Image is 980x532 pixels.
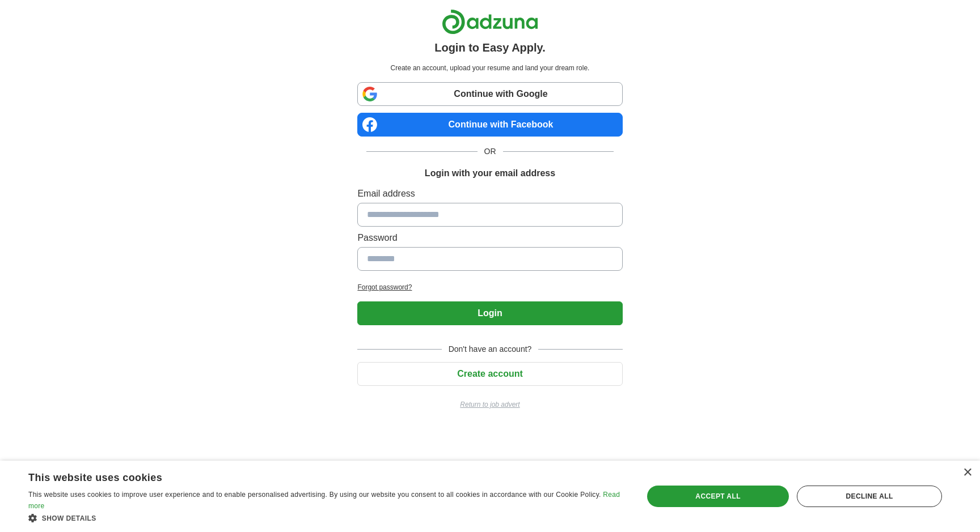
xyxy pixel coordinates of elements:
span: OR [478,146,503,158]
span: This website uses cookies to improve user experience and to enable personalised advertising. By u... [28,491,601,499]
div: Close [963,469,971,477]
button: Create account [357,362,622,386]
h1: Login to Easy Apply. [434,39,546,56]
div: Decline all [797,486,942,507]
label: Email address [357,187,622,201]
a: Create account [357,369,622,378]
div: Show details [28,512,625,524]
a: Continue with Google [357,82,622,106]
a: Forgot password? [357,282,622,292]
span: Show details [42,514,96,522]
div: This website uses cookies [28,467,597,484]
div: Accept all [647,486,789,507]
h1: Login with your email address [425,167,555,180]
a: Continue with Facebook [357,113,622,137]
label: Password [357,231,622,245]
p: Create an account, upload your resume and land your dream role. [360,63,620,73]
span: Don't have an account? [442,343,539,355]
img: Adzuna logo [442,9,538,35]
button: Login [357,301,622,325]
a: Return to job advert [357,399,622,410]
